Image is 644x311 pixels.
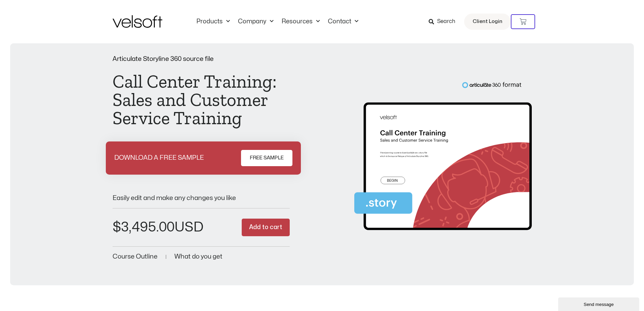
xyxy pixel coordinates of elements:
img: Velsoft Training Materials [113,15,162,28]
h1: Call Center Training: Sales and Customer Service Training [113,72,290,127]
a: ResourcesMenu Toggle [278,18,324,25]
span: $ [113,221,121,234]
a: Client Login [464,14,511,30]
a: ContactMenu Toggle [324,18,362,25]
span: FREE SAMPLE [250,154,284,162]
span: Client Login [473,17,502,26]
p: Articulate Storyline 360 source file [113,56,290,62]
iframe: chat widget [558,296,641,311]
span: Search [437,17,455,26]
a: Search [429,16,460,27]
button: Add to cart [242,219,290,237]
a: CompanyMenu Toggle [234,18,278,25]
a: ProductsMenu Toggle [192,18,234,25]
bdi: 3,495.00 [113,221,174,234]
p: Easily edit and make any changes you like [113,195,290,201]
a: Course Outline [113,253,158,260]
a: What do you get [174,253,222,260]
nav: Menu [192,18,362,25]
img: Second Product Image [354,82,532,236]
p: DOWNLOAD A FREE SAMPLE [114,155,204,161]
a: FREE SAMPLE [241,150,292,166]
